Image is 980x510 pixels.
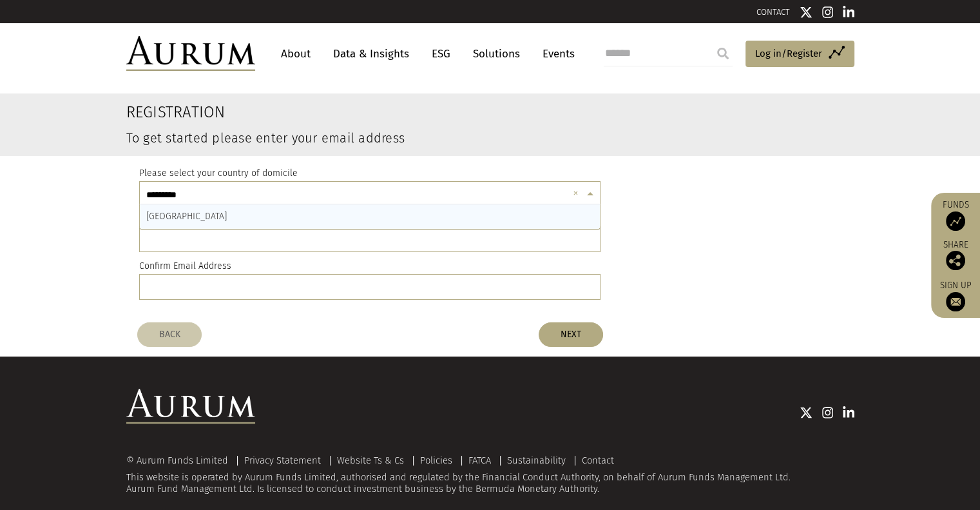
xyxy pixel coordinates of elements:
[507,455,566,466] a: Sustainability
[946,292,965,311] img: Sign up to our newsletter
[274,42,317,66] a: About
[139,259,231,274] label: Confirm Email Address
[126,456,235,466] div: © Aurum Funds Limited
[756,7,790,17] a: CONTACT
[420,455,452,466] a: Policies
[745,41,854,68] a: Log in/Register
[573,187,584,201] span: Clear all
[800,6,812,19] img: Twitter icon
[126,389,255,424] img: Aurum Logo
[800,406,812,419] img: Twitter icon
[466,42,526,66] a: Solutions
[843,406,854,419] img: Linkedin icon
[126,132,730,144] h3: To get started please enter your email address
[946,211,965,231] img: Access Funds
[937,280,974,311] a: Sign up
[337,455,404,466] a: Website Ts & Cs
[710,41,736,66] input: Submit
[139,166,298,181] label: Please select your country of domicile
[126,456,854,495] div: This website is operated by Aurum Funds Limited, authorised and regulated by the Financial Conduc...
[139,204,601,230] ng-dropdown-panel: Options list
[822,406,834,419] img: Instagram icon
[843,6,854,19] img: Linkedin icon
[536,42,575,66] a: Events
[126,103,730,122] h2: Registration
[539,322,603,347] button: NEXT
[126,36,255,71] img: Aurum
[937,199,974,231] a: Funds
[946,251,965,270] img: Share this post
[425,42,457,66] a: ESG
[244,455,321,466] a: Privacy Statement
[146,211,227,222] span: [GEOGRAPHIC_DATA]
[468,455,491,466] a: FATCA
[582,455,614,466] a: Contact
[755,46,822,61] span: Log in/Register
[137,322,202,347] button: BACK
[937,240,974,270] div: Share
[327,42,416,66] a: Data & Insights
[822,6,834,19] img: Instagram icon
